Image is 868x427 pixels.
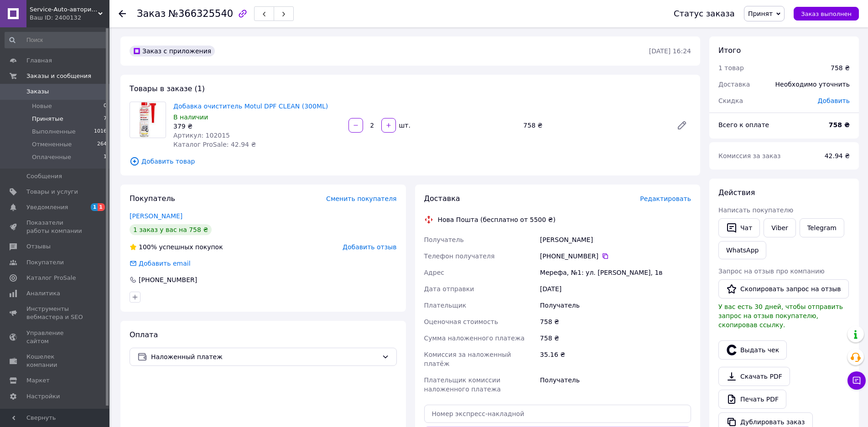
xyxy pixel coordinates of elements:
span: Каталог ProSale [26,274,76,282]
span: 1016 [94,128,107,136]
div: Заказ с приложения [130,46,215,57]
span: Действия [718,188,755,197]
div: Добавить email [129,259,192,268]
span: Доставка [424,194,460,203]
span: Каталог ProSale: 42.94 ₴ [173,141,256,148]
button: Выдать чек [718,340,787,360]
button: Чат [718,218,760,237]
div: Нова Пошта (бесплатно от 5500 ₴) [436,215,558,224]
span: 1 [91,203,98,211]
a: Редактировать [673,116,691,134]
div: 35.16 ₴ [538,346,693,372]
span: Принят [748,10,773,17]
span: Итого [718,46,741,55]
span: №366325540 [168,8,233,19]
span: Комиссия за наложенный платёж [424,351,511,367]
span: Уведомления [26,203,68,211]
span: 264 [97,140,107,149]
span: 42.94 ₴ [825,152,850,159]
input: Номер экспресс-накладной [424,405,691,423]
span: У вас есть 30 дней, чтобы отправить запрос на отзыв покупателю, скопировав ссылку. [718,303,843,329]
span: Адрес [424,269,444,276]
span: Service-Auto-авторизированная точка продажи продукции компании MOTUL [30,5,98,14]
a: [PERSON_NAME] [130,212,182,220]
div: Статус заказа [674,9,735,18]
span: Инструменты вебмастера и SEO [26,305,84,321]
span: 7 [104,115,107,123]
a: Печать PDF [718,390,786,409]
span: В наличии [173,113,208,121]
span: Наложенный платеж [151,352,378,362]
div: успешных покупок [130,242,223,252]
b: 758 ₴ [829,121,850,129]
span: Добавить отзыв [343,243,396,251]
span: Отмененные [32,140,72,149]
div: Ваш ID: 2400132 [30,14,109,22]
span: Кошелек компании [26,353,84,369]
div: Необходимо уточнить [770,74,855,94]
div: Получатель [538,297,693,314]
span: Сумма наложенного платежа [424,334,525,342]
span: Добавить [818,97,850,104]
span: Оплаченные [32,153,71,161]
span: Заказы [26,87,49,96]
span: Отзывы [26,242,51,251]
div: шт. [397,121,411,130]
img: Добавка очиститель Motul DPF CLEAN (300ML) [139,102,157,138]
span: Сообщения [26,172,62,180]
span: Запрос на отзыв про компанию [718,268,825,275]
button: Чат с покупателем [847,371,866,390]
span: Редактировать [640,195,691,202]
span: Заказы и сообщения [26,72,91,80]
time: [DATE] 16:24 [649,47,691,55]
span: Товары в заказе (1) [130,84,205,93]
span: Получатель [424,236,464,243]
span: Управление сайтом [26,329,84,345]
span: Заказ выполнен [801,10,852,17]
div: 758 ₴ [538,330,693,346]
div: 379 ₴ [173,122,341,131]
input: Поиск [5,32,108,48]
div: [PHONE_NUMBER] [138,275,198,284]
a: Добавка очиститель Motul DPF CLEAN (300ML) [173,103,328,110]
span: 1 [98,203,105,211]
a: Viber [764,218,795,237]
span: Настройки [26,392,60,401]
span: Товары и услуги [26,188,78,196]
div: 758 ₴ [520,119,669,132]
span: Покупатель [130,194,175,203]
span: Сменить покупателя [326,195,396,202]
span: Написать покупателю [718,206,793,214]
div: 758 ₴ [538,314,693,330]
span: Покупатели [26,258,64,267]
span: Главная [26,57,52,65]
span: Доставка [718,81,750,88]
a: WhatsApp [718,241,766,259]
span: Артикул: 102015 [173,132,230,139]
span: Скидка [718,97,743,104]
div: [DATE] [538,281,693,297]
button: Заказ выполнен [794,7,859,21]
span: Показатели работы компании [26,219,84,235]
div: Мерефа, №1: ул. [PERSON_NAME], 1в [538,264,693,281]
span: Аналитика [26,289,60,298]
span: Оплата [130,330,158,339]
div: Добавить email [138,259,192,268]
div: Получатель [538,372,693,397]
div: 758 ₴ [831,63,850,72]
span: Добавить товар [130,156,691,166]
span: Плательщик комиссии наложенного платежа [424,376,501,393]
span: Маркет [26,376,50,385]
span: Плательщик [424,302,467,309]
span: Телефон получателя [424,252,495,260]
span: Принятые [32,115,63,123]
div: Вернуться назад [119,9,126,18]
span: 1 товар [718,64,744,72]
div: [PERSON_NAME] [538,232,693,248]
span: 0 [104,102,107,110]
a: Telegram [800,218,844,237]
span: Заказ [137,8,166,19]
span: Комиссия за заказ [718,152,781,159]
span: Оценочная стоимость [424,318,499,325]
span: Дата отправки [424,285,474,293]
